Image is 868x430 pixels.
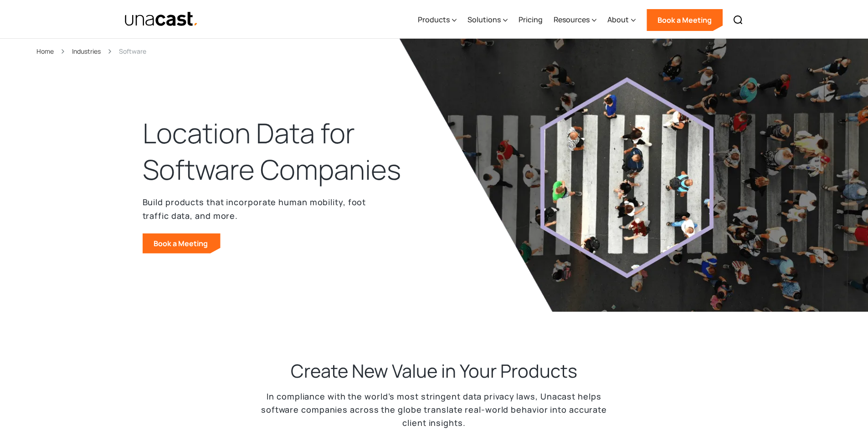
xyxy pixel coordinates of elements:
[418,14,450,25] div: Products
[36,46,54,56] a: Home
[733,15,744,25] img: Search icon
[124,11,199,27] img: Unacast text logo
[418,1,457,39] div: Products
[519,1,543,39] a: Pricing
[554,14,590,25] div: Resources
[467,1,508,39] div: Solutions
[143,233,221,253] a: Book a Meeting
[143,195,380,223] p: Build products that incorporate human mobility, foot traffic data, and more.
[252,390,616,429] p: In compliance with the world’s most stringent data privacy laws, Unacast helps software companies...
[119,46,146,56] div: Software
[72,46,101,56] a: Industries
[143,115,405,188] h1: Location Data for Software Companies
[607,1,636,39] div: About
[467,14,501,25] div: Solutions
[291,359,577,383] h2: Create New Value in Your Products
[554,1,596,39] div: Resources
[607,14,629,25] div: About
[124,11,199,27] a: home
[647,9,723,31] a: Book a Meeting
